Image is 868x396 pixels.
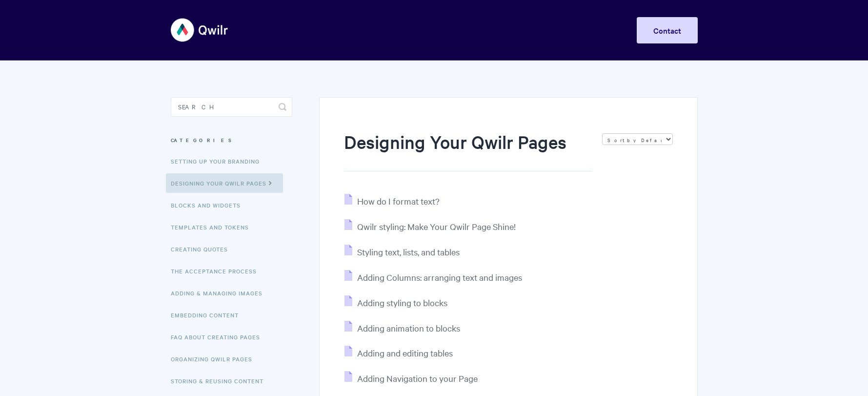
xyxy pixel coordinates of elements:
[171,283,270,303] a: Adding & Managing Images
[344,347,453,358] a: Adding and editing tables
[344,195,440,207] a: How do I format text?
[637,17,698,43] a: Contact
[344,221,516,232] a: Qwilr styling: Make Your Qwilr Page Shine!
[357,195,440,207] span: How do I format text?
[344,297,447,308] a: Adding styling to blocks
[171,327,267,347] a: FAQ About Creating Pages
[171,12,229,48] img: Qwilr Help Center
[171,97,292,117] input: Search
[357,271,522,283] span: Adding Columns: arranging text and images
[344,322,460,333] a: Adding animation to blocks
[171,349,260,369] a: Organizing Qwilr Pages
[171,151,267,171] a: Setting up your Branding
[171,195,248,215] a: Blocks and Widgets
[171,131,292,149] h3: Categories
[344,246,460,257] a: Styling text, lists, and tables
[344,129,592,171] h1: Designing Your Qwilr Pages
[357,373,478,384] span: Adding Navigation to your Page
[171,217,256,237] a: Templates and Tokens
[357,221,516,232] span: Qwilr styling: Make Your Qwilr Page Shine!
[171,371,271,391] a: Storing & Reusing Content
[171,239,235,259] a: Creating Quotes
[602,133,673,145] select: Page reloads on selection
[357,347,453,358] span: Adding and editing tables
[171,261,264,281] a: The Acceptance Process
[357,322,460,333] span: Adding animation to blocks
[171,305,246,325] a: Embedding Content
[344,271,522,283] a: Adding Columns: arranging text and images
[357,246,460,257] span: Styling text, lists, and tables
[357,297,447,308] span: Adding styling to blocks
[166,173,283,193] a: Designing Your Qwilr Pages
[344,373,478,384] a: Adding Navigation to your Page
